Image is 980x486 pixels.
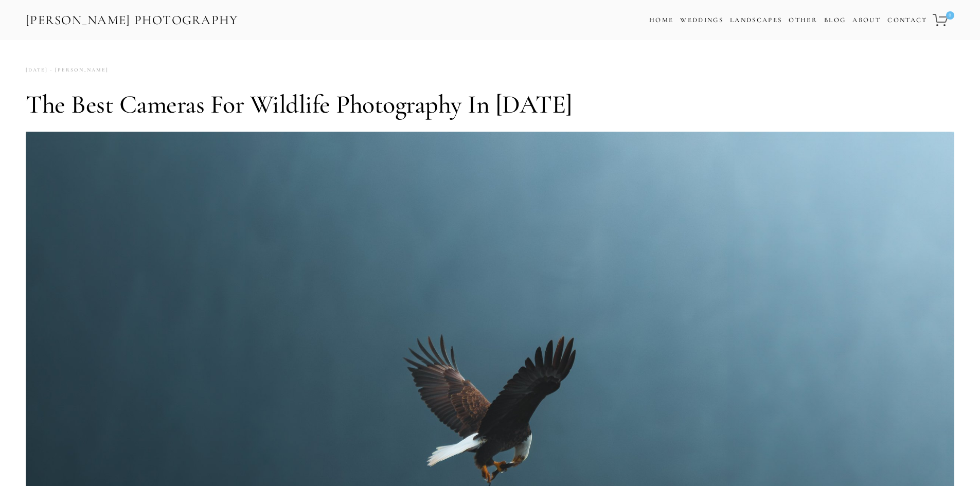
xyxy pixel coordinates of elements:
[26,89,954,120] h1: The Best Cameras for Wildlife Photography in [DATE]
[730,16,782,24] a: Landscapes
[887,13,927,28] a: Contact
[649,13,673,28] a: Home
[946,11,954,20] span: 0
[931,8,955,32] a: 0 items in cart
[680,16,723,24] a: Weddings
[48,63,109,77] a: [PERSON_NAME]
[26,63,48,77] time: [DATE]
[824,13,846,28] a: Blog
[789,16,817,24] a: Other
[25,9,239,32] a: [PERSON_NAME] Photography
[852,13,881,28] a: About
